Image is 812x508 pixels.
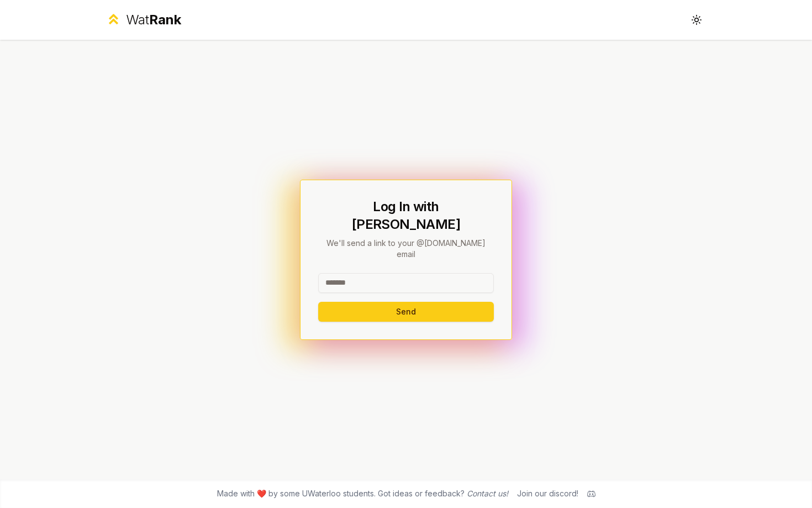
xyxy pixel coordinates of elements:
[318,238,494,260] p: We'll send a link to your @[DOMAIN_NAME] email
[149,12,181,28] span: Rank
[217,488,508,499] span: Made with ❤️ by some UWaterloo students. Got ideas or feedback?
[106,11,181,29] a: WatRank
[318,198,494,233] h1: Log In with [PERSON_NAME]
[467,489,508,498] a: Contact us!
[517,488,578,499] div: Join our discord!
[318,302,494,322] button: Send
[126,11,181,29] div: Wat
